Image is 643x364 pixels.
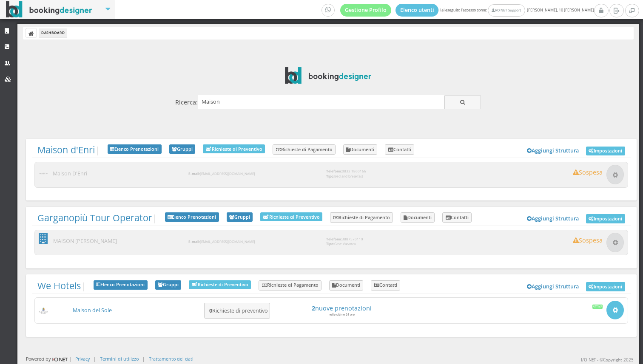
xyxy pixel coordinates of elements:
a: Trattamento dei dati [149,356,193,362]
strong: E-mail: [188,171,200,176]
div: Powered by | [26,356,71,363]
strong: Telefono: [326,237,342,241]
a: Elenco Prenotazioni [165,212,219,222]
img: ionet_small_logo.png [51,356,69,363]
a: Richieste di Preventivo [260,212,322,221]
h4: nuove prenotazioni [276,305,407,312]
h3: MAISON [PERSON_NAME] [49,237,184,245]
input: organizzazioni e strutture [198,95,444,109]
span: | [37,212,157,223]
div: [EMAIL_ADDRESS][DOMAIN_NAME] [185,235,322,248]
img: BookingDesigner.com [6,1,92,18]
div: Attiva [592,305,603,309]
a: We Hotels [37,279,81,292]
a: Gruppi [227,212,253,222]
div: | [94,356,96,362]
strong: Tipo: [326,241,334,246]
a: I/O NET Support [488,4,525,17]
a: 2nuove prenotazioni [276,305,407,312]
a: Documenti [329,280,364,291]
a: Garganopiù Tour Operator [37,212,152,224]
a: Richieste di Preventivo [203,144,265,153]
h3: Maison D'Enri [49,170,183,178]
div: [EMAIL_ADDRESS][DOMAIN_NAME] [185,167,322,180]
a: Impostazioni [586,282,625,291]
a: Maison d'Enri [37,144,95,156]
h4: Ricerca: [175,99,198,106]
a: Elenco Prenotazioni [94,280,148,290]
h5: Richieste di preventivo [207,308,268,314]
a: Contatti [442,212,472,223]
h4: Sospesa [573,237,603,244]
strong: Telefono: [326,169,342,173]
a: Richieste di Pagamento [259,280,321,291]
a: Gruppi [155,280,182,290]
a: Gestione Profilo [340,4,391,17]
span: Hai eseguito l'accesso come: [PERSON_NAME], 10 [PERSON_NAME] [321,4,594,17]
li: Dashboard [39,28,67,38]
img: 13d3f6c2ceea11e9805da647fc135771_max100.png [39,172,48,175]
a: Elenco utenti [395,4,439,17]
a: Contatti [385,144,414,155]
a: Elenco Prenotazioni [108,144,162,154]
strong: E-mail: [188,239,200,244]
a: Contatti [371,280,400,291]
h4: Sospesa [573,169,603,176]
a: Richieste di Preventivo [189,280,251,289]
span: | [37,144,100,155]
a: Privacy [75,356,90,362]
strong: Tipo: [326,174,334,178]
a: Termini di utilizzo [100,356,139,362]
button: 0Richieste di preventivo [204,303,270,319]
div: 0833 1860166 Bed and breakfast [322,165,460,182]
a: Documenti [343,144,378,155]
a: Documenti [401,212,435,223]
a: Richieste di Pagamento [330,212,393,223]
img: BookingDesigner.com [285,67,371,84]
a: Impostazioni [586,214,625,223]
b: 0 [209,307,212,314]
span: | [37,280,86,291]
a: Impostazioni [586,147,625,156]
div: | [142,356,145,362]
small: nelle ultime 24 ore [329,313,355,316]
a: Aggiungi Struttura [523,144,584,157]
a: Richieste di Pagamento [273,144,336,155]
a: Aggiungi Struttura [523,212,584,225]
a: Aggiungi Struttura [523,280,584,293]
a: Gruppi [169,144,196,154]
img: dcd4ed1cbd0011ee881f0ae4af3c7229_max100.png [39,307,48,314]
a: Maison del Sole [73,307,112,314]
div: 3887570119 Case Vacanza [322,233,460,250]
strong: 2 [312,304,315,312]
